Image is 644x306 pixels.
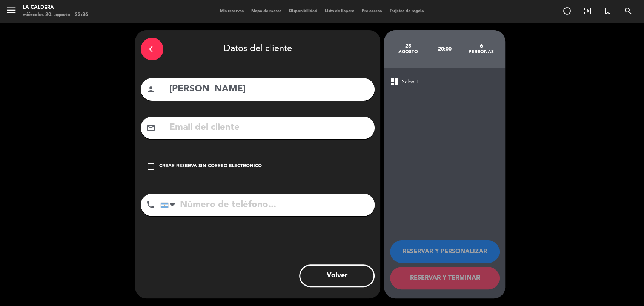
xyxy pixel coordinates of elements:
[603,6,612,15] i: turned_in_not
[160,194,375,216] input: Número de teléfono...
[299,264,375,287] button: Volver
[358,9,386,13] span: Pre-acceso
[390,240,500,263] button: RESERVAR Y PERSONALIZAR
[390,43,426,49] div: 23
[463,49,500,55] div: personas
[23,11,88,19] div: miércoles 20. agosto - 23:36
[583,6,592,15] i: exit_to_app
[146,200,155,209] i: phone
[169,81,369,97] input: Nombre del cliente
[169,120,369,135] input: Email del cliente
[390,49,426,55] div: agosto
[563,6,572,15] i: add_circle_outline
[161,194,178,216] div: Argentina: +54
[285,9,321,13] span: Disponibilidad
[146,162,155,171] i: check_box_outline_blank
[321,9,358,13] span: Lista de Espera
[6,5,17,18] button: menu
[141,36,375,62] div: Datos del cliente
[23,4,88,11] div: La Caldera
[146,123,155,132] i: mail_outline
[402,78,419,86] span: Salón 1
[390,77,399,86] span: dashboard
[463,43,500,49] div: 6
[247,9,285,13] span: Mapa de mesas
[386,9,428,13] span: Tarjetas de regalo
[146,85,155,94] i: person
[6,5,17,16] i: menu
[426,36,463,62] div: 20:00
[390,267,500,289] button: RESERVAR Y TERMINAR
[159,163,262,170] div: Crear reserva sin correo electrónico
[216,9,247,13] span: Mis reservas
[148,45,157,54] i: arrow_back
[624,6,633,15] i: search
